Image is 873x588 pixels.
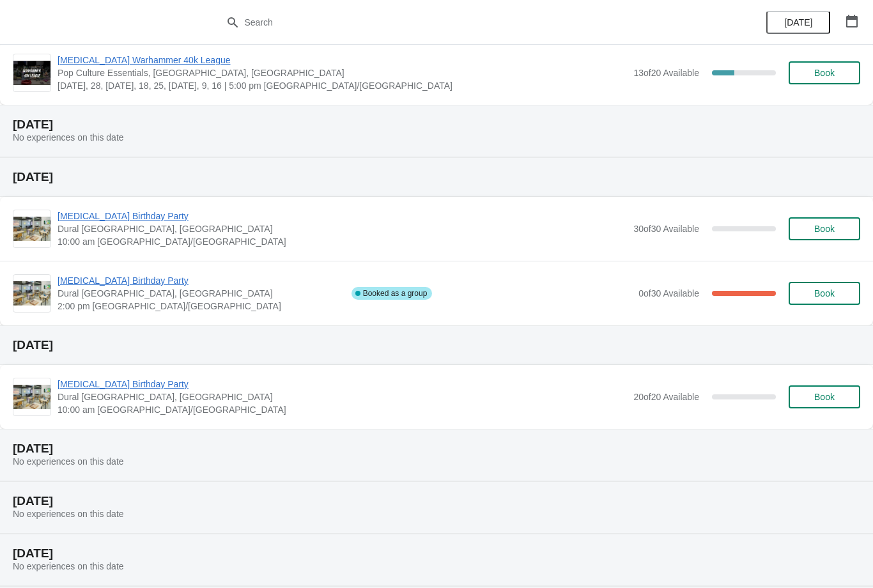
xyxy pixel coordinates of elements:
h2: [DATE] [13,118,860,131]
span: 20 of 20 Available [633,392,699,402]
span: No experiences on this date [13,509,124,519]
span: No experiences on this date [13,561,124,571]
span: Booked as a group [363,288,428,298]
h2: [DATE] [13,547,860,560]
span: Pop Culture Essentials, [GEOGRAPHIC_DATA], [GEOGRAPHIC_DATA] [58,66,627,79]
button: [DATE] [766,11,830,34]
button: Book [789,385,860,408]
span: Dural [GEOGRAPHIC_DATA], [GEOGRAPHIC_DATA] [58,287,345,300]
button: Book [789,217,860,240]
span: 30 of 30 Available [633,224,699,234]
img: PCE Warhammer 40k League | Pop Culture Essentials, Old Northern Road, Dural NSW, Australia | 5:00... [13,61,50,85]
h2: [DATE] [13,339,860,352]
span: No experiences on this date [13,456,124,467]
span: [MEDICAL_DATA] Warhammer 40k League [58,54,627,66]
img: PCE Birthday Party | Dural NSW, Australia | 10:00 am Australia/Sydney [13,385,50,409]
span: Book [814,288,835,298]
span: No experiences on this date [13,132,124,143]
h2: [DATE] [13,171,860,183]
button: Book [789,282,860,305]
h2: [DATE] [13,495,860,507]
span: 0 of 30 Available [638,288,699,298]
button: Book [789,61,860,84]
span: 2:00 pm [GEOGRAPHIC_DATA]/[GEOGRAPHIC_DATA] [58,300,345,313]
span: Book [814,392,835,402]
span: Book [814,68,835,78]
span: 13 of 20 Available [633,68,699,78]
span: [MEDICAL_DATA] Birthday Party [58,378,627,391]
span: [MEDICAL_DATA] Birthday Party [58,274,345,287]
span: 10:00 am [GEOGRAPHIC_DATA]/[GEOGRAPHIC_DATA] [58,235,627,248]
img: PCE Birthday Party | Dural NSW, Australia | 10:00 am Australia/Sydney [13,217,50,241]
img: PCE Birthday Party | Dural NSW, Australia | 2:00 pm Australia/Sydney [13,281,50,306]
span: [DATE], 28, [DATE], 18, 25, [DATE], 9, 16 | 5:00 pm [GEOGRAPHIC_DATA]/[GEOGRAPHIC_DATA] [58,79,627,92]
span: [DATE] [784,17,812,27]
span: [MEDICAL_DATA] Birthday Party [58,210,627,222]
input: Search [244,11,655,34]
span: Dural [GEOGRAPHIC_DATA], [GEOGRAPHIC_DATA] [58,222,627,235]
h2: [DATE] [13,442,860,455]
span: 10:00 am [GEOGRAPHIC_DATA]/[GEOGRAPHIC_DATA] [58,403,627,416]
span: Book [814,224,835,234]
span: Dural [GEOGRAPHIC_DATA], [GEOGRAPHIC_DATA] [58,391,627,403]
